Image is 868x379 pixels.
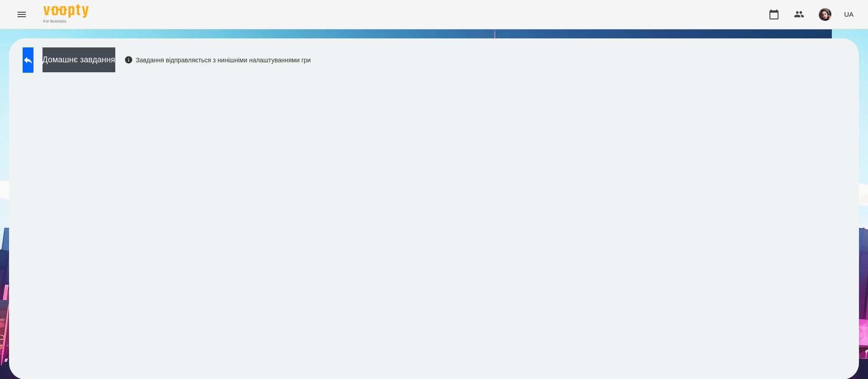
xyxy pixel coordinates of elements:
[819,8,831,21] img: 415cf204168fa55e927162f296ff3726.jpg
[844,9,854,19] span: UA
[11,4,33,25] button: Menu
[43,5,89,18] img: Voopty Logo
[124,56,311,65] div: Завдання відправляється з нинішніми налаштуваннями гри
[840,6,857,23] button: UA
[42,47,115,72] button: Домашнє завдання
[43,19,89,24] span: For Business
